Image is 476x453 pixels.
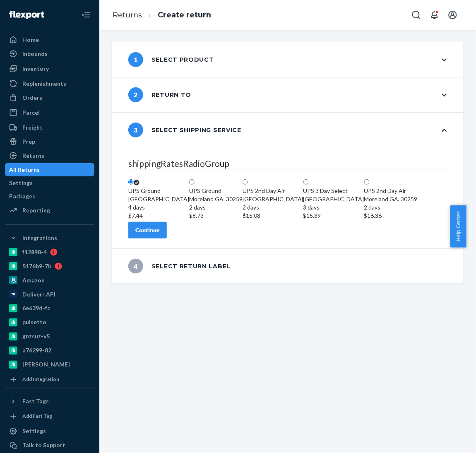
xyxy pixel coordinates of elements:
div: Parcel [22,108,40,117]
div: All Returns [9,166,40,174]
div: 4 days [128,203,189,212]
a: 6e639d-fc [5,302,94,315]
input: UPS GroundMoreland GA, 302592 days$8.73 [189,179,195,185]
div: Select product [128,52,214,67]
div: UPS 2nd Day Air [364,187,418,195]
div: Add Integration [22,376,59,383]
a: Talk to Support [5,439,94,452]
a: 5176b9-7b [5,260,94,273]
span: 1 [128,52,143,67]
button: Continue [128,222,167,239]
a: Create return [158,10,211,19]
a: Returns [5,149,94,162]
div: Integrations [22,234,57,242]
div: UPS 2nd Day Air [243,187,303,195]
a: Add Integration [5,375,94,385]
span: 4 [128,259,143,274]
a: Inbounds [5,47,94,60]
a: Freight [5,121,94,134]
a: Deliverr API [5,288,94,301]
div: 2 days [243,203,303,212]
a: All Returns [5,163,94,176]
a: gnzsuz-v5 [5,330,94,343]
input: UPS Ground[GEOGRAPHIC_DATA]4 days$7.44 [128,179,134,185]
a: pulsetto [5,316,94,329]
button: Open account menu [445,7,461,23]
a: f12898-4 [5,246,94,259]
button: Fast Tags [5,395,94,408]
div: a76299-82 [22,347,51,355]
div: [PERSON_NAME] [22,361,70,369]
div: Home [22,36,39,44]
a: Returns [113,10,142,19]
a: Inventory [5,62,94,75]
div: 5176b9-7b [22,262,51,270]
div: Freight [22,123,43,132]
div: Reporting [22,206,50,214]
button: Open Search Box [408,7,425,23]
div: [GEOGRAPHIC_DATA] [303,195,364,220]
div: Return to [128,87,191,102]
div: 6e639d-fc [22,304,50,313]
div: 2 days [364,203,418,212]
a: Settings [5,176,94,190]
a: Replenishments [5,77,94,90]
div: Continue [135,226,160,234]
button: Open notifications [426,7,443,23]
div: 2 days [189,203,243,212]
div: Select return label [128,259,231,274]
span: 3 [128,123,143,137]
span: 2 [128,87,143,102]
a: Reporting [5,204,94,217]
div: Add Fast Tag [22,413,52,420]
a: Amazon [5,274,94,287]
div: Orders [22,94,42,102]
div: Moreland GA, 30259 [189,195,243,220]
div: Replenishments [22,80,66,88]
div: $16.36 [364,212,418,220]
input: UPS 3 Day Select[GEOGRAPHIC_DATA]3 days$15.39 [303,179,309,185]
a: Home [5,33,94,46]
div: $15.08 [243,212,303,220]
div: $8.73 [189,212,243,220]
div: $15.39 [303,212,364,220]
button: Close Navigation [78,7,94,23]
div: Settings [22,427,46,436]
legend: shippingRatesRadioGroup [128,157,447,170]
div: Inventory [22,65,49,73]
div: UPS Ground [128,187,189,195]
a: [PERSON_NAME] [5,358,94,371]
div: UPS Ground [189,187,243,195]
div: Inbounds [22,50,48,58]
div: Talk to Support [22,441,65,450]
div: Settings [9,179,33,187]
img: Flexport logo [9,11,44,19]
div: gnzsuz-v5 [22,333,50,341]
div: Fast Tags [22,398,49,406]
div: pulsetto [22,318,46,327]
div: 3 days [303,203,364,212]
div: $7.44 [128,212,189,220]
a: Add Fast Tag [5,412,94,422]
a: Packages [5,190,94,203]
div: Amazon [22,276,45,284]
div: Moreland GA, 30259 [364,195,418,220]
div: [GEOGRAPHIC_DATA] [243,195,303,220]
a: Prep [5,135,94,148]
div: f12898-4 [22,248,47,256]
a: Parcel [5,106,94,119]
input: UPS 2nd Day AirMoreland GA, 302592 days$16.36 [364,179,370,185]
div: Deliverr API [22,290,55,299]
div: [GEOGRAPHIC_DATA] [128,195,189,220]
div: Prep [22,137,35,146]
div: Returns [22,152,44,160]
button: Integrations [5,231,94,245]
div: UPS 3 Day Select [303,187,364,195]
a: a76299-82 [5,344,94,357]
input: UPS 2nd Day Air[GEOGRAPHIC_DATA]2 days$15.08 [243,179,248,185]
div: Packages [9,192,35,200]
button: Help Center [450,205,466,248]
a: Orders [5,91,94,104]
div: Select shipping service [128,123,241,137]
